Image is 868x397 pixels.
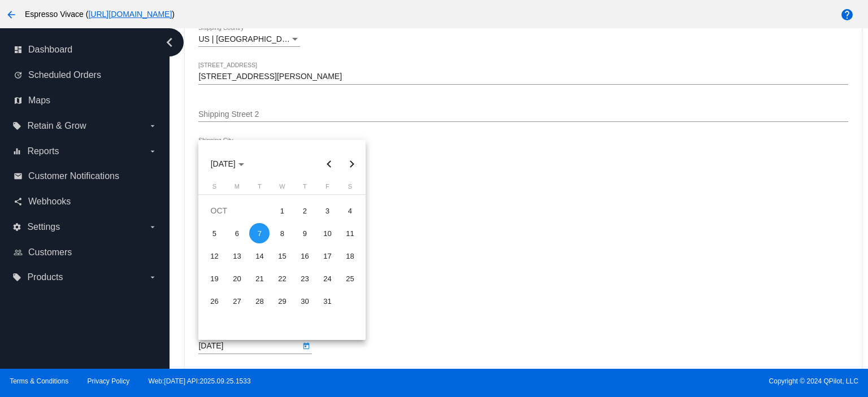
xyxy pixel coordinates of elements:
[272,268,292,289] div: 22
[248,222,271,245] td: October 7, 2025
[317,200,337,221] div: 3
[293,222,316,245] td: October 9, 2025
[211,159,244,168] span: [DATE]
[272,200,292,221] div: 1
[338,222,361,245] td: October 11, 2025
[249,223,270,243] div: 7
[248,183,271,194] th: Tuesday
[293,199,316,222] td: October 2, 2025
[293,183,316,194] th: Thursday
[272,223,292,243] div: 8
[271,199,293,222] td: October 1, 2025
[294,291,315,311] div: 30
[294,223,315,243] div: 9
[293,290,316,312] td: October 30, 2025
[227,223,247,243] div: 6
[202,152,253,175] button: Choose month and year
[271,222,293,245] td: October 8, 2025
[203,245,225,267] td: October 12, 2025
[294,268,315,289] div: 23
[227,291,247,311] div: 27
[316,222,338,245] td: October 10, 2025
[318,152,340,175] button: Previous month
[225,245,248,267] td: October 13, 2025
[203,222,225,245] td: October 5, 2025
[249,268,270,289] div: 21
[316,245,338,267] td: October 17, 2025
[225,290,248,312] td: October 27, 2025
[203,290,225,312] td: October 26, 2025
[272,291,292,311] div: 29
[203,199,271,222] td: OCT
[204,291,224,311] div: 26
[294,246,315,266] div: 16
[293,245,316,267] td: October 16, 2025
[248,290,271,312] td: October 28, 2025
[338,183,361,194] th: Saturday
[248,245,271,267] td: October 14, 2025
[248,267,271,290] td: October 21, 2025
[338,199,361,222] td: October 4, 2025
[227,268,247,289] div: 20
[317,268,337,289] div: 24
[338,267,361,290] td: October 25, 2025
[316,267,338,290] td: October 24, 2025
[340,268,360,289] div: 25
[249,291,270,311] div: 28
[316,290,338,312] td: October 31, 2025
[317,246,337,266] div: 17
[225,222,248,245] td: October 6, 2025
[338,245,361,267] td: October 18, 2025
[317,291,337,311] div: 31
[203,183,225,194] th: Sunday
[340,246,360,266] div: 18
[340,200,360,221] div: 4
[204,223,224,243] div: 5
[271,267,293,290] td: October 22, 2025
[271,183,293,194] th: Wednesday
[204,246,224,266] div: 12
[203,267,225,290] td: October 19, 2025
[249,246,270,266] div: 14
[271,245,293,267] td: October 15, 2025
[294,200,315,221] div: 2
[225,267,248,290] td: October 20, 2025
[340,223,360,243] div: 11
[340,152,363,175] button: Next month
[271,290,293,312] td: October 29, 2025
[204,268,224,289] div: 19
[293,267,316,290] td: October 23, 2025
[316,183,338,194] th: Friday
[317,223,337,243] div: 10
[316,199,338,222] td: October 3, 2025
[227,246,247,266] div: 13
[272,246,292,266] div: 15
[225,183,248,194] th: Monday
